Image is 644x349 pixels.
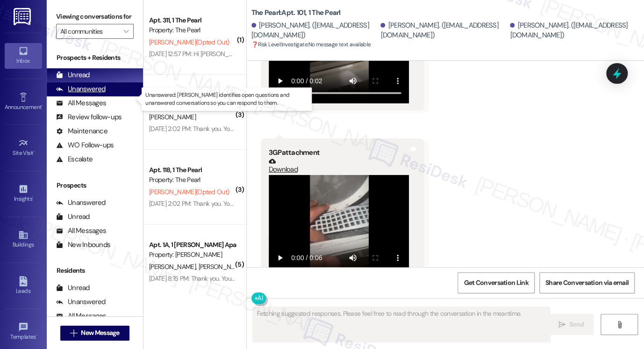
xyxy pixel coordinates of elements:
[56,226,106,236] div: All Messages
[47,266,143,276] div: Residents
[616,321,623,328] i: 
[70,329,77,337] i: 
[56,126,107,136] div: Maintenance
[198,262,245,271] span: [PERSON_NAME]
[56,240,110,250] div: New Inbounds
[251,21,379,41] div: [PERSON_NAME]. ([EMAIL_ADDRESS][DOMAIN_NAME])
[5,181,42,206] a: Insights •
[464,278,528,288] span: Get Conversation Link
[14,8,33,25] img: ResiDesk Logo
[56,112,122,122] div: Review follow-ups
[5,227,42,252] a: Buildings
[253,307,550,342] textarea: Fetching suggested responses. Please feel free to read through the conversation in the meantime.
[56,9,134,24] label: Viewing conversations for
[123,28,129,35] i: 
[149,38,229,46] span: [PERSON_NAME] (Opted Out)
[32,194,34,201] span: •
[149,274,609,283] div: [DATE] 8:15 PM: Thank you. You will no longer receive texts from this thread. Please reply with '...
[149,124,611,133] div: [DATE] 2:02 PM: Thank you. You will no longer receive texts from this thread. Please reply with '...
[545,278,629,288] span: Share Conversation via email
[56,154,93,164] div: Escalate
[56,140,114,150] div: WO Follow-ups
[149,175,236,185] div: Property: The Pearl
[149,250,236,260] div: Property: [PERSON_NAME]
[56,212,90,222] div: Unread
[251,40,371,50] span: : No message text available
[548,314,594,335] button: Send
[510,21,637,41] div: [PERSON_NAME]. ([EMAIL_ADDRESS][DOMAIN_NAME])
[149,240,236,250] div: Apt. 1A, 1 [PERSON_NAME] Apartments
[149,188,229,196] span: [PERSON_NAME] (Opted Out)
[47,53,143,63] div: Prospects + Residents
[149,113,196,121] span: [PERSON_NAME]
[42,102,43,109] span: •
[47,181,143,190] div: Prospects
[36,332,37,339] span: •
[145,91,308,107] p: Unanswered: [PERSON_NAME] identifies open questions and unanswered conversations so you can respo...
[5,135,42,160] a: Site Visit •
[60,24,119,39] input: All communities
[569,320,584,329] span: Send
[56,84,106,94] div: Unanswered
[458,272,534,293] button: Get Conversation Link
[149,15,236,25] div: Apt. 311, 1 The Pearl
[269,158,409,174] a: Download
[149,199,611,208] div: [DATE] 2:02 PM: Thank you. You will no longer receive texts from this thread. Please reply with '...
[34,148,35,155] span: •
[56,311,106,321] div: All Messages
[251,41,308,48] strong: ❓ Risk Level: Investigate
[5,273,42,298] a: Leads
[56,283,90,293] div: Unread
[269,148,320,157] b: 3GP attachment
[56,98,106,108] div: All Messages
[380,21,508,41] div: [PERSON_NAME]. ([EMAIL_ADDRESS][DOMAIN_NAME])
[60,326,129,341] button: New Message
[539,272,635,293] button: Share Conversation via email
[149,262,199,271] span: [PERSON_NAME]
[149,165,236,175] div: Apt. 118, 1 The Pearl
[5,43,42,68] a: Inbox
[251,8,341,18] b: The Pearl: Apt. 101, 1 The Pearl
[149,25,236,35] div: Property: The Pearl
[56,198,106,208] div: Unanswered
[56,70,90,80] div: Unread
[81,328,119,338] span: New Message
[5,319,42,344] a: Templates •
[558,321,565,328] i: 
[56,297,106,307] div: Unanswered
